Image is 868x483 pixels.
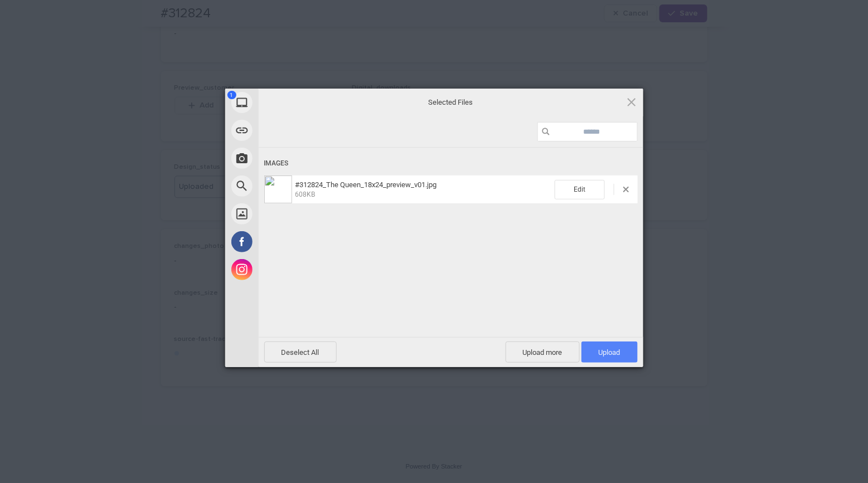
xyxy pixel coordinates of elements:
span: Selected Files [340,97,562,107]
div: Unsplash [225,200,359,228]
div: Link (URL) [225,116,359,144]
span: Deselect All [264,341,337,363]
div: My Device [225,89,359,116]
span: 608KB [295,191,316,198]
div: Instagram [225,256,359,284]
div: Images [264,153,638,174]
span: 1 [227,91,236,99]
span: Edit [555,180,605,199]
div: Web Search [225,172,359,200]
span: #312824_The Queen_18x24_preview_v01.jpg [295,180,437,189]
div: Facebook [225,228,359,256]
span: Click here or hit ESC to close picker [625,96,638,108]
img: 61be9dbc-886e-4d9d-ac52-4174c63a1dbf [264,175,292,203]
span: Upload [599,348,620,357]
span: Upload more [506,341,580,363]
span: Upload [581,341,638,363]
span: #312824_The Queen_18x24_preview_v01.jpg [292,180,555,199]
div: Take Photo [225,144,359,172]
